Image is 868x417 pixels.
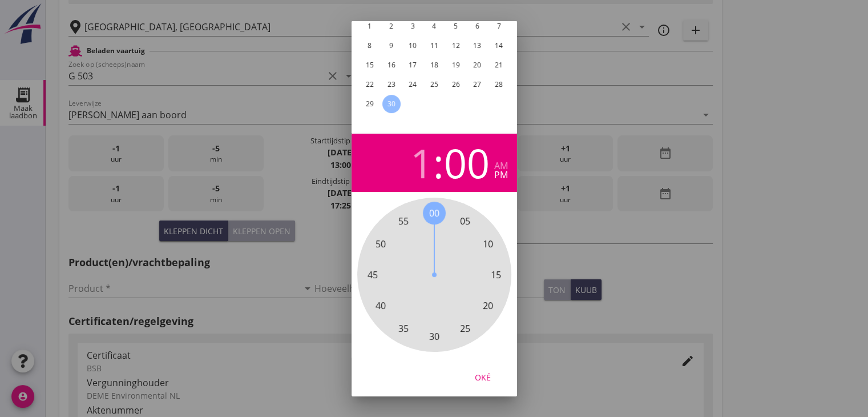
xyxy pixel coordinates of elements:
[429,330,439,343] span: 30
[482,299,492,312] span: 20
[398,214,409,228] span: 55
[376,299,386,312] span: 40
[433,143,444,183] span: :
[382,56,400,74] button: 16
[494,170,508,179] div: pm
[446,17,465,35] button: 5
[444,143,490,183] div: 00
[446,56,465,74] button: 19
[467,371,499,383] div: Oké
[482,237,492,251] span: 10
[368,268,378,282] span: 45
[360,56,378,74] button: 15
[468,17,486,35] button: 6
[403,75,422,94] button: 24
[458,367,508,387] button: Oké
[425,17,443,35] button: 4
[360,75,378,94] button: 22
[468,37,486,55] button: 13
[360,95,378,113] button: 29
[376,237,386,251] span: 50
[403,56,422,74] button: 17
[490,37,508,55] button: 14
[382,95,400,113] button: 30
[360,37,378,55] button: 8
[460,321,470,335] span: 25
[425,56,443,74] button: 18
[446,37,465,55] button: 12
[491,268,501,282] span: 15
[429,206,439,220] span: 00
[468,56,486,74] button: 20
[360,17,378,35] button: 1
[494,161,508,170] div: am
[403,37,422,55] button: 10
[490,75,508,94] button: 28
[425,37,443,55] button: 11
[490,56,508,74] button: 21
[410,143,433,183] div: 1
[382,75,400,94] button: 23
[382,37,400,55] button: 9
[382,17,400,35] button: 2
[425,75,443,94] button: 25
[446,75,465,94] button: 26
[468,75,486,94] button: 27
[460,214,470,228] span: 05
[490,17,508,35] button: 7
[398,321,409,335] span: 35
[403,17,422,35] button: 3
